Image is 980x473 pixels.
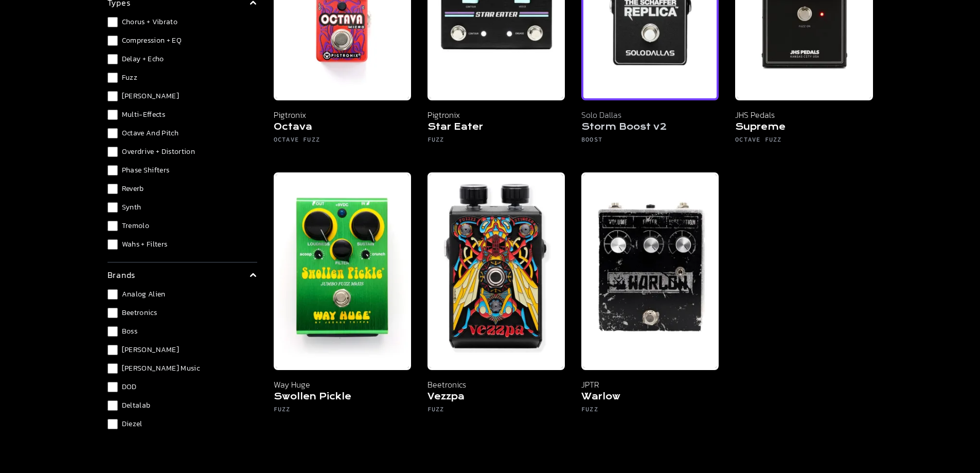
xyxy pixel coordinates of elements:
[427,172,565,426] a: Vezzpa beetronics top down view Beetronics Vezzpa Fuzz
[108,91,118,101] input: [PERSON_NAME]
[735,109,872,121] p: JHS Pedals
[122,110,166,120] span: Multi-Effects
[274,121,411,135] h5: Octava
[581,405,719,417] h6: Fuzz
[122,73,137,83] span: Fuzz
[122,36,182,46] span: Compression + EQ
[427,135,565,148] h6: Fuzz
[122,419,142,429] span: Diezel
[108,400,118,411] input: Deltalab
[108,147,118,157] input: Overdrive + Distortion
[427,405,565,417] h6: Fuzz
[108,73,118,83] input: Fuzz
[108,165,118,176] input: Phase Shifters
[108,363,118,374] input: [PERSON_NAME] Music
[122,308,157,318] span: Beetronics
[108,17,118,27] input: Chorus + Vibrato
[274,172,411,370] img: Way Huge Swollen Pickle
[108,289,118,300] input: Analog Alien
[427,109,565,121] p: Pigtronix
[122,184,144,194] span: Reverb
[581,109,719,121] p: Solo Dallas
[108,308,118,318] input: Beetronics
[581,135,719,148] h6: Boost
[427,378,565,391] p: Beetronics
[122,326,137,337] span: Boss
[274,378,411,391] p: Way Huge
[581,172,719,370] img: JPTR Warlow
[122,239,168,250] span: Wahs + Filters
[108,345,118,355] input: [PERSON_NAME]
[108,239,118,250] input: Wahs + Filters
[122,289,166,300] span: Analog Alien
[122,382,137,392] span: DOD
[122,165,170,176] span: Phase Shifters
[427,172,565,370] img: Vezzpa beetronics top down view
[108,128,118,138] input: Octave and Pitch
[427,121,565,135] h5: Star Eater
[274,135,411,148] h6: Octave Fuzz
[735,121,872,135] h5: Supreme
[108,110,118,120] input: Multi-Effects
[108,36,118,46] input: Compression + EQ
[108,382,118,392] input: DOD
[108,54,118,64] input: Delay + Echo
[274,391,411,405] h5: Swollen Pickle
[122,363,200,374] span: [PERSON_NAME] Music
[122,54,164,64] span: Delay + Echo
[108,221,118,231] input: Tremolo
[735,135,872,148] h6: Octave Fuzz
[108,269,257,281] summary: brands
[108,269,136,281] p: brands
[108,184,118,194] input: Reverb
[108,202,118,213] input: Synth
[108,419,118,429] input: Diezel
[581,121,719,135] h5: Storm Boost v2
[122,221,149,231] span: Tremolo
[122,147,195,157] span: Overdrive + Distortion
[122,17,178,27] span: Chorus + Vibrato
[581,378,719,391] p: JPTR
[122,400,151,411] span: Deltalab
[122,128,179,138] span: Octave and Pitch
[108,326,118,337] input: Boss
[122,91,180,101] span: [PERSON_NAME]
[274,172,411,426] a: Way Huge Swollen Pickle Way Huge Swollen Pickle Fuzz
[274,405,411,417] h6: Fuzz
[581,391,719,405] h5: Warlow
[274,109,411,121] p: Pigtronix
[581,172,719,426] a: JPTR Warlow JPTR Warlow Fuzz
[122,345,180,355] span: [PERSON_NAME]
[122,202,141,213] span: Synth
[427,391,565,405] h5: Vezzpa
